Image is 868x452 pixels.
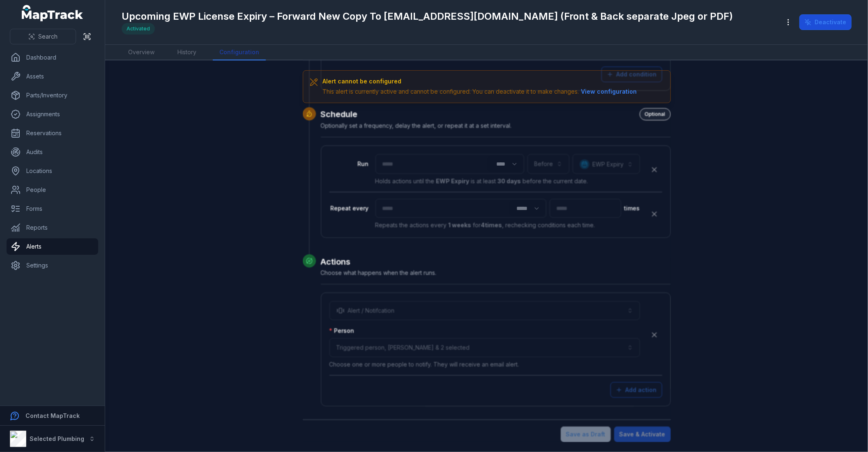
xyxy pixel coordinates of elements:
a: Alerts [7,238,98,255]
button: View configuration [579,87,639,96]
a: People [7,182,98,198]
a: Forms [7,201,98,217]
a: Locations [7,163,98,179]
a: Configuration [213,45,266,60]
a: MapTrack [22,5,83,21]
div: Activated [122,23,155,35]
a: History [171,45,203,60]
a: Reports [7,219,98,236]
strong: Contact MapTrack [25,412,80,419]
a: Assets [7,68,98,85]
a: Assignments [7,106,98,122]
button: Deactivate [799,14,852,30]
h3: Alert cannot be configured [323,77,639,85]
a: Audits [7,144,98,160]
a: Settings [7,257,98,274]
div: This alert is currently active and cannot be configured. You can deactivate it to make changes. [323,87,639,96]
a: Dashboard [7,49,98,66]
h1: Upcoming EWP License Expiry – Forward New Copy To [EMAIL_ADDRESS][DOMAIN_NAME] (Front & Back sepa... [122,10,733,23]
a: Parts/Inventory [7,87,98,104]
a: Reservations [7,125,98,141]
button: Search [10,29,76,44]
a: Overview [122,45,161,60]
span: Search [38,32,58,41]
strong: Selected Plumbing [30,435,84,442]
